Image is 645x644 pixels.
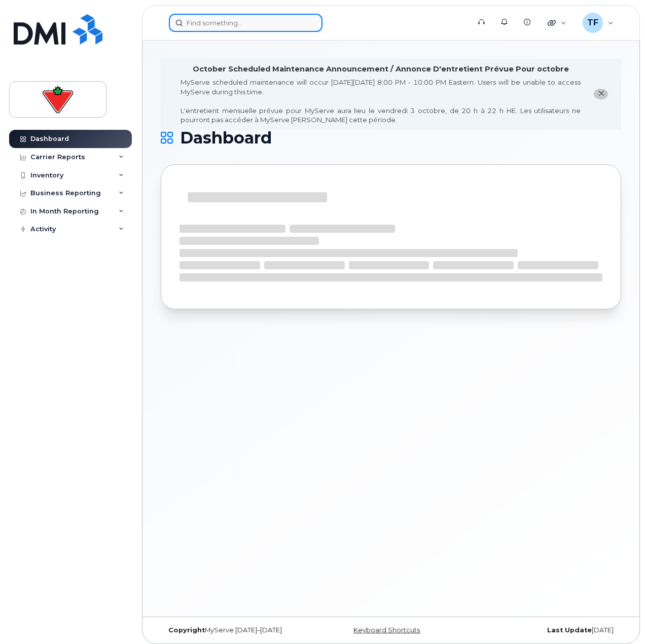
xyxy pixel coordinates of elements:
[547,626,592,634] strong: Last Update
[193,64,569,75] div: October Scheduled Maintenance Announcement / Annonce D'entretient Prévue Pour octobre
[353,626,420,634] a: Keyboard Shortcuts
[181,78,581,125] div: MyServe scheduled maintenance will occur [DATE][DATE] 8:00 PM - 10:00 PM Eastern. Users will be u...
[180,130,272,146] span: Dashboard
[594,89,608,99] button: close notification
[468,626,621,634] div: [DATE]
[168,626,205,634] strong: Copyright
[161,626,314,634] div: MyServe [DATE]–[DATE]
